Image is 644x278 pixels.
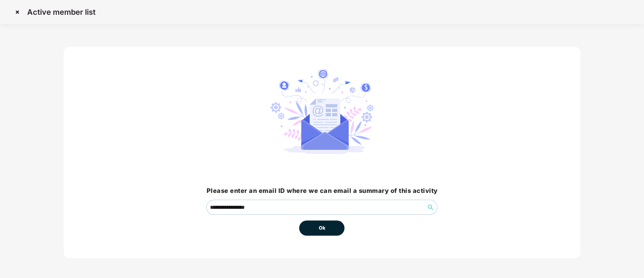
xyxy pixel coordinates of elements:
[318,224,325,232] span: Ok
[299,221,344,236] button: Ok
[425,204,437,210] span: search
[11,6,23,18] img: svg+xml;base64,PHN2ZyBpZD0iQ3Jvc3MtMzJ4MzIiIHhtbG5zPSJodHRwOi8vd3d3LnczLm9yZy8yMDAwL3N2ZyIgd2lkdG...
[425,201,437,213] button: search
[270,69,373,154] img: svg+xml;base64,PHN2ZyB4bWxucz0iaHR0cDovL3d3dy53My5vcmcvMjAwMC9zdmciIHdpZHRoPSIyNzIuMjI0IiBoZWlnaH...
[27,8,96,17] p: Active member list
[206,186,437,196] h3: Please enter an email ID where we can email a summary of this activity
